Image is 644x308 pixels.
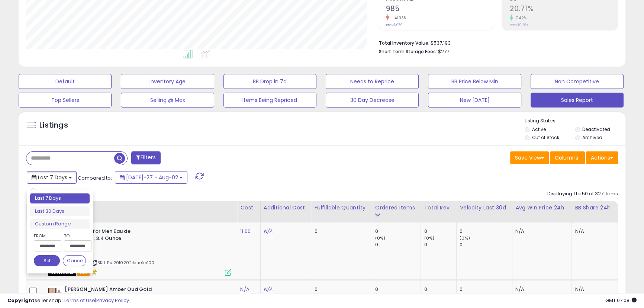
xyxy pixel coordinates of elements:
a: 11.00 [240,228,251,235]
p: Listing States: [525,118,625,125]
div: N/A [515,286,566,293]
button: Items Being Repriced [223,93,316,108]
div: 0 [460,228,512,235]
h2: 20.71% [510,4,618,15]
a: N/A [264,228,273,235]
span: Last 7 Days [38,174,67,181]
div: BB Share 24h. [575,204,615,212]
span: 2025-08-10 07:08 GMT [605,297,637,304]
h5: Listings [39,120,68,131]
a: N/A [264,286,273,293]
div: ASIN: [48,228,231,275]
button: New [DATE] [428,93,521,108]
img: 41TVzbPZyYL._SL40_.jpg [48,286,63,301]
div: N/A [575,286,612,293]
div: Displaying 1 to 50 of 327 items [547,190,618,198]
label: Deactivated [582,126,610,132]
button: BB Drop in 7d [223,74,316,89]
h2: 985 [386,4,494,15]
div: 0 [375,241,421,248]
button: Inventory Age [121,74,214,89]
div: seller snap | | [7,297,129,304]
div: Velocity Last 30d [460,204,509,212]
div: Avg Win Price 24h. [515,204,569,212]
small: 7.42% [513,15,527,21]
li: $537,193 [379,38,612,47]
label: From [34,232,60,240]
button: Sales Report [531,93,624,108]
label: Archived [582,134,602,141]
li: Last 30 Days [30,206,90,216]
label: Out of Stock [532,134,559,141]
button: 30 Day Decrease [326,93,419,108]
div: Fulfillable Quantity [314,204,368,212]
div: 0 [424,286,456,293]
div: 0 [424,241,456,248]
a: Terms of Use [64,297,95,304]
span: Columns [555,154,578,161]
button: Save View [510,151,549,164]
button: Filters [131,151,160,164]
small: Prev: 1,679 [386,23,403,27]
li: Custom Range [30,219,90,229]
div: Cost [240,204,257,212]
a: N/A [240,286,249,293]
button: Default [19,74,112,89]
button: Set [34,255,60,266]
div: Ordered Items [375,204,418,212]
div: 0 [460,286,512,293]
button: Columns [550,151,585,164]
b: Short Term Storage Fees: [379,48,437,55]
strong: Copyright [7,297,35,304]
div: 0 [375,286,421,293]
button: Top Sellers [19,93,112,108]
button: Selling @ Max [121,93,214,108]
button: BB Price Below Min [428,74,521,89]
i: hazardous material [90,269,97,275]
label: To [64,232,86,240]
div: Title [46,204,234,212]
small: (0%) [375,235,386,241]
b: Total Inventory Value: [379,40,429,46]
small: (0%) [424,235,434,241]
li: Last 7 Days [30,193,90,203]
a: Privacy Policy [96,297,129,304]
button: Non Competitive [531,74,624,89]
button: Cancel [63,255,86,266]
span: Compared to: [78,174,112,182]
button: Actions [586,151,618,164]
span: $277 [438,48,449,55]
div: N/A [515,228,566,235]
span: [DATE]-27 - Aug-02 [126,174,178,181]
div: Additional Cost [264,204,308,212]
button: Needs to Reprice [326,74,419,89]
div: N/A [575,228,612,235]
div: 0 [314,228,366,235]
div: 0 [424,228,456,235]
small: Prev: 19.28% [510,23,528,27]
div: 0 [314,286,366,293]
span: | SKU: Pul20102024ahefm100 [91,260,154,266]
button: Last 7 Days [27,171,77,184]
div: 0 [375,228,421,235]
button: [DATE]-27 - Aug-02 [115,171,187,184]
div: Total Rev. [424,204,453,212]
b: Armaf Hunter for Men Eau de Toilette Spray, 3.4 Ounce [57,228,148,244]
small: -41.33% [389,15,407,21]
div: 0 [460,241,512,248]
small: (0%) [460,235,470,241]
label: Active [532,126,545,132]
